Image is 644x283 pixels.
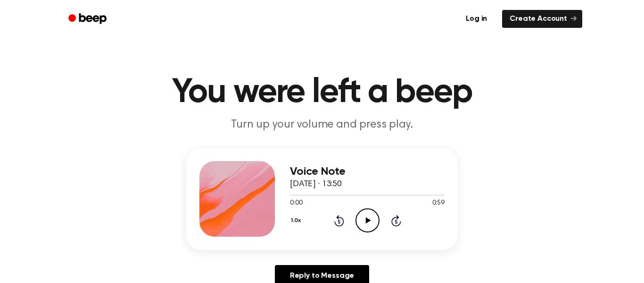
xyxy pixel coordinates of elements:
span: 0:59 [432,198,445,208]
a: Log in [456,8,496,30]
a: Beep [62,10,115,28]
span: 0:00 [290,198,302,208]
span: [DATE] · 13:50 [290,180,342,189]
h3: Voice Note [290,165,445,178]
p: Turn up your volume and press play. [141,117,503,133]
h1: You were left a beep [81,76,563,110]
a: Create Account [502,10,582,28]
button: 1.0x [290,213,304,229]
